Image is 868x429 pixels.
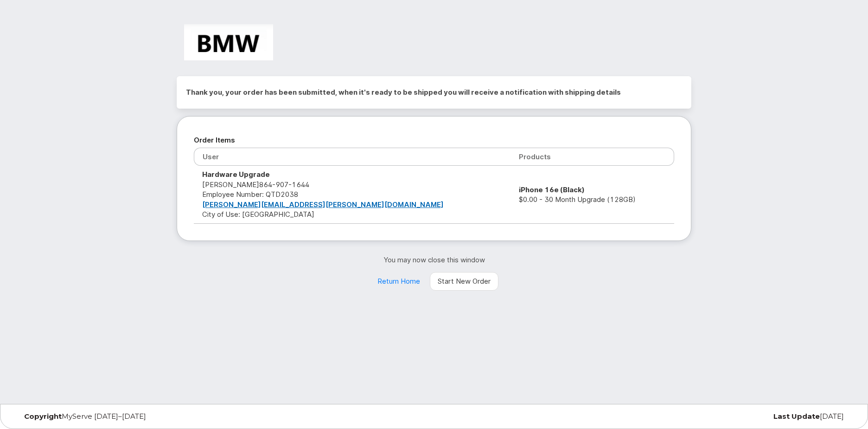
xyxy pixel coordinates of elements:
th: User [194,148,511,166]
strong: iPhone 16e (Black) [519,185,585,194]
div: [DATE] [573,413,851,420]
p: You may now close this window [177,255,691,265]
span: Employee Number: QTD2038 [202,190,298,199]
td: [PERSON_NAME] City of Use: [GEOGRAPHIC_DATA] [194,166,511,223]
strong: Hardware Upgrade [202,170,270,179]
a: Start New Order [430,272,498,291]
span: 864 [259,180,309,189]
a: Return Home [370,272,428,291]
th: Products [511,148,674,166]
td: $0.00 - 30 Month Upgrade (128GB) [511,166,674,223]
strong: Last Update [773,412,820,421]
a: [PERSON_NAME][EMAIL_ADDRESS][PERSON_NAME][DOMAIN_NAME] [202,200,444,209]
img: BMW Manufacturing Co LLC [184,24,273,60]
h2: Thank you, your order has been submitted, when it's ready to be shipped you will receive a notifi... [186,85,682,99]
span: 1644 [288,180,309,189]
div: MyServe [DATE]–[DATE] [17,413,295,420]
h2: Order Items [194,133,674,147]
strong: Copyright [24,412,62,421]
span: 907 [272,180,288,189]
